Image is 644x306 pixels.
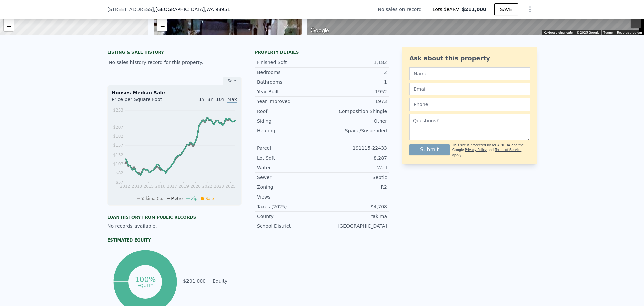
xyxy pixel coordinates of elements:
tspan: 2017 [167,184,177,189]
tspan: 2015 [144,184,154,189]
tspan: 100% [135,275,156,284]
span: Zip [191,196,197,201]
input: Phone [409,98,530,111]
div: Year Improved [257,98,322,105]
div: 1973 [322,98,387,105]
button: Show Options [523,3,537,16]
div: School District [257,223,322,229]
div: Views [257,193,322,200]
tspan: 2020 [190,184,201,189]
div: Other [322,118,387,124]
input: Name [409,67,530,80]
div: 1 [322,79,387,85]
img: Google [309,26,331,35]
td: Equity [211,277,241,285]
div: Roof [257,108,322,115]
div: Price per Square Foot [112,96,174,107]
div: 8,287 [322,155,387,161]
span: Max [227,97,237,103]
div: Estimated Equity [107,237,241,243]
span: − [7,22,11,30]
tspan: equity [137,282,153,288]
span: [STREET_ADDRESS] [107,6,154,13]
a: Open this area in Google Maps (opens a new window) [309,26,331,35]
div: Ask about this property [409,54,530,63]
td: $201,000 [183,277,206,285]
div: Taxes (2025) [257,203,322,210]
span: Yakima Co. [141,196,163,201]
div: No sales history record for this property. [107,56,241,69]
span: $211,000 [462,7,486,12]
div: Loan history from public records [107,215,241,220]
tspan: 2019 [179,184,189,189]
div: Lot Sqft [257,155,322,161]
a: Zoom out [4,21,14,31]
a: Terms of Service [495,148,521,152]
div: Space/Suspended [322,127,387,134]
div: Zoning [257,184,322,190]
div: Well [322,164,387,171]
tspan: $253 [113,108,123,113]
a: Report a problem [617,31,642,34]
button: SAVE [494,3,518,15]
span: Sale [205,196,214,201]
tspan: 2023 [214,184,224,189]
div: 2 [322,69,387,76]
tspan: 2013 [132,184,142,189]
span: 10Y [216,97,225,102]
input: Email [409,83,530,95]
div: Heating [257,127,322,134]
div: R2 [322,184,387,190]
tspan: $107 [113,162,123,166]
span: Lotside ARV [433,6,462,13]
button: Keyboard shortcuts [544,30,573,35]
div: Houses Median Sale [112,89,237,96]
tspan: 2012 [120,184,130,189]
div: Bedrooms [257,69,322,76]
button: Submit [409,144,450,155]
div: 191115-22433 [322,145,387,151]
div: This site is protected by reCAPTCHA and the Google and apply. [452,143,530,158]
tspan: $57 [116,180,123,185]
span: , WA 98951 [205,7,230,12]
div: Bathrooms [257,79,322,85]
div: County [257,213,322,220]
tspan: 2016 [155,184,166,189]
span: © 2025 Google [577,31,599,34]
a: Zoom out [157,21,167,31]
tspan: $182 [113,134,123,139]
div: Finished Sqft [257,59,322,66]
div: [GEOGRAPHIC_DATA] [322,223,387,229]
div: No records available. [107,223,241,229]
div: Year Built [257,88,322,95]
div: No sales on record [378,6,427,13]
tspan: 2022 [202,184,212,189]
button: Zoom out [631,18,641,28]
div: Property details [255,50,389,55]
div: Sale [223,77,241,85]
tspan: $132 [113,152,123,157]
div: LISTING & SALE HISTORY [107,50,241,56]
div: Yakima [322,213,387,220]
tspan: 2025 [225,184,236,189]
tspan: $207 [113,125,123,130]
a: Privacy Policy [465,148,487,152]
span: Metro [171,196,183,201]
div: Water [257,164,322,171]
tspan: $157 [113,143,123,148]
tspan: $82 [116,171,123,175]
div: Composition Shingle [322,108,387,115]
div: Septic [322,174,387,181]
a: Terms (opens in new tab) [603,31,613,34]
div: 1,182 [322,59,387,66]
span: 3Y [207,97,213,102]
span: − [160,22,164,30]
span: 1Y [199,97,205,102]
div: Siding [257,118,322,124]
div: 1952 [322,88,387,95]
div: $4,708 [322,203,387,210]
span: , [GEOGRAPHIC_DATA] [154,6,230,13]
div: Parcel [257,145,322,151]
div: Sewer [257,174,322,181]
